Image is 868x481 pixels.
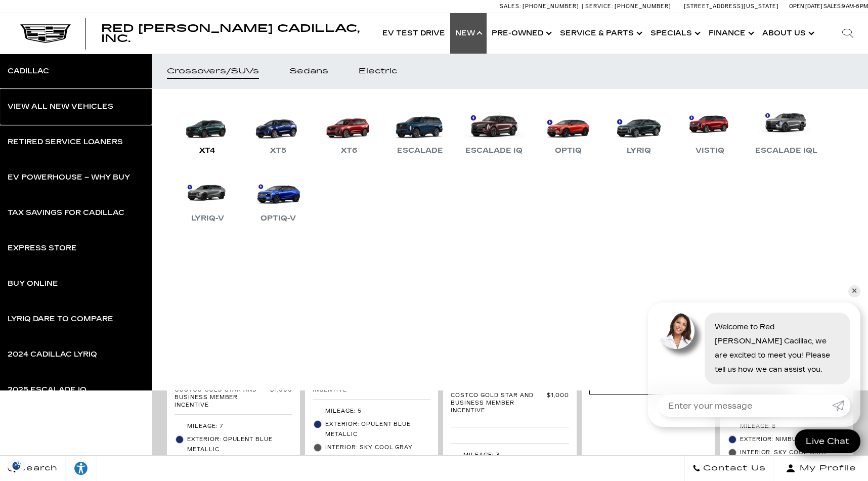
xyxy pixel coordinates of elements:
[313,405,430,418] li: Mileage: 5
[615,3,671,10] span: [PHONE_NUMBER]
[750,145,822,157] div: Escalade IQL
[66,461,96,476] div: Explore your accessibility options
[101,22,360,45] span: Red [PERSON_NAME] Cadillac, Inc.
[704,13,757,54] a: Finance
[451,392,569,415] a: Costco Gold Star and Business Member Incentive $1,000
[547,392,569,415] span: $1,000
[622,145,656,157] div: LYRIQ
[487,13,555,54] a: Pre-Owned
[101,23,367,43] a: Red [PERSON_NAME] Cadillac, Inc.
[359,68,397,75] div: Electric
[289,68,328,75] div: Sedans
[555,13,645,54] a: Service & Parts
[8,351,97,358] div: 2024 Cadillac LYRIQ
[823,3,842,10] span: Sales:
[500,4,582,9] a: Sales: [PHONE_NUMBER]
[167,68,259,75] div: Crossovers/SUVs
[690,145,729,157] div: VISTIQ
[701,461,766,475] span: Contact Us
[248,172,309,225] a: OPTIQ-V
[585,3,613,10] span: Service:
[274,54,343,89] a: Sedans
[538,104,598,157] a: OPTIQ
[645,13,704,54] a: Specials
[377,13,450,54] a: EV Test Drive
[795,429,860,453] a: Live Chat
[684,3,779,10] a: [STREET_ADDRESS][US_STATE]
[460,145,528,157] div: Escalade IQ
[343,54,412,89] a: Electric
[842,3,868,10] span: 9 AM-6 PM
[389,104,450,157] a: Escalade
[248,104,309,157] a: XT5
[8,280,58,287] div: Buy Online
[20,24,71,43] img: Cadillac Dark Logo with Cadillac White Text
[8,316,113,323] div: LYRIQ Dare to Compare
[8,139,123,146] div: Retired Service Loaners
[684,456,774,481] a: Contact Us
[325,419,430,440] span: Exterior: Opulent Blue Metallic
[789,3,822,10] span: Open [DATE]
[740,434,845,445] span: Exterior: Nimbus Metallic
[270,386,292,409] span: $1,000
[8,68,49,75] div: Cadillac
[16,461,58,475] span: Search
[194,145,221,157] div: XT4
[801,435,854,447] span: Live Chat
[609,104,669,157] a: LYRIQ
[177,104,238,157] a: XT4
[582,4,674,9] a: Service: [PHONE_NUMBER]
[186,212,229,225] div: LYRIQ-V
[175,420,292,433] li: Mileage: 7
[336,145,362,157] div: XT6
[450,13,487,54] a: New
[8,386,86,393] div: 2025 Escalade IQ
[796,461,856,475] span: My Profile
[392,145,448,157] div: Escalade
[460,104,528,157] a: Escalade IQ
[451,449,569,462] li: Mileage: 3
[451,392,546,415] span: Costco Gold Star and Business Member Incentive
[8,245,77,252] div: Express Store
[8,209,124,216] div: Tax Savings for Cadillac
[187,434,292,455] span: Exterior: Opulent Blue Metallic
[66,456,97,481] a: Explore your accessibility options
[500,3,521,10] span: Sales:
[757,13,817,54] a: About Us
[705,313,850,384] div: Welcome to Red [PERSON_NAME] Cadillac, we are excited to meet you! Please tell us how we can assi...
[177,172,238,225] a: LYRIQ-V
[319,104,379,157] a: XT6
[828,13,868,54] div: Search
[175,386,292,409] a: Costco Gold Star and Business Member Incentive $1,000
[774,456,868,481] button: Open user profile menu
[152,54,274,89] a: Crossovers/SUVs
[658,395,832,417] input: Enter your message
[5,460,28,471] img: Opt-Out Icon
[658,313,695,349] img: Agent profile photo
[750,104,822,157] a: Escalade IQL
[8,174,130,181] div: EV Powerhouse – Why Buy
[523,3,579,10] span: [PHONE_NUMBER]
[255,212,301,225] div: OPTIQ-V
[175,386,270,409] span: Costco Gold Star and Business Member Incentive
[5,460,28,471] section: Click to Open Cookie Consent Modal
[679,104,740,157] a: VISTIQ
[832,395,850,417] a: Submit
[8,103,113,110] div: View All New Vehicles
[550,145,587,157] div: OPTIQ
[265,145,291,157] div: XT5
